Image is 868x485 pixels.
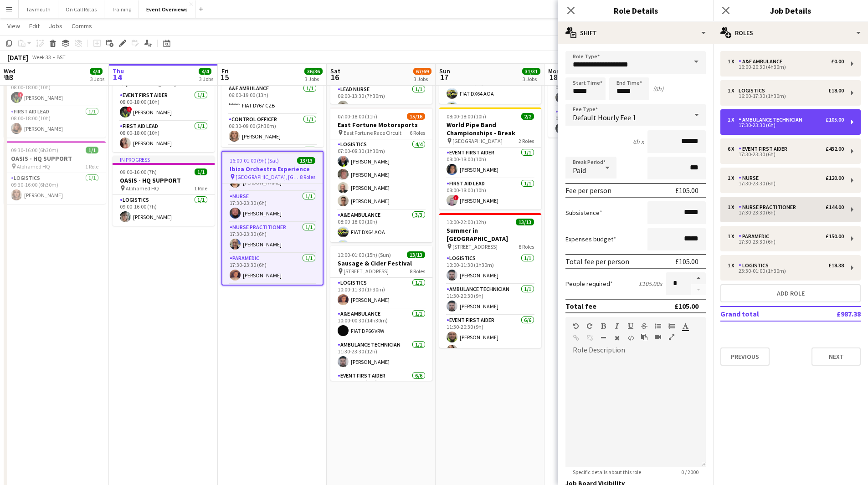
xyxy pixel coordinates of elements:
div: 17:30-23:30 (6h) [728,240,844,244]
span: 09:30-16:00 (6h30m) [11,147,58,153]
div: £105.00 [826,117,844,123]
a: Edit [26,20,43,32]
app-card-role: Paramedic1/117:30-23:30 (6h)[PERSON_NAME] [222,253,323,284]
span: Alphamed HQ [17,163,50,170]
div: 17:30-23:30 (6h) [728,210,844,215]
app-job-card: 08:00-18:00 (10h)2/2World Pipe Band Championships - Break [GEOGRAPHIC_DATA]2 RolesEvent First Aid... [548,36,650,138]
span: 2 Roles [519,138,534,144]
span: ! [18,92,23,97]
td: Grand total [720,306,806,321]
a: View [4,20,24,32]
app-card-role: Logistics1/109:00-16:00 (7h)[PERSON_NAME] [113,195,215,226]
app-card-role: First Aid Lead1/108:00-18:00 (10h)![PERSON_NAME] [548,107,650,138]
a: Comms [68,20,96,32]
span: 2/2 [521,113,534,120]
div: Ambulance Technician [739,117,806,123]
button: Fullscreen [668,333,675,341]
button: Previous [720,347,770,366]
app-job-card: 09:30-16:00 (6h30m)1/1OASIS - HQ SUPPORT Alphamed HQ1 RoleLogistics1/109:30-16:00 (6h30m)[PERSON_... [4,141,106,204]
span: 36/36 [304,68,323,75]
div: £105.00 [675,257,699,266]
app-job-card: 10:00-22:00 (12h)13/13Summer in [GEOGRAPHIC_DATA] [STREET_ADDRESS]8 RolesLogistics1/110:00-11:30 ... [439,213,541,348]
span: 15/16 [407,113,425,120]
app-job-card: 10:00-01:00 (15h) (Sun)13/13Sausage & Cider Festival [STREET_ADDRESS]8 RolesLogistics1/110:00-11:... [330,246,432,381]
h3: Summer in [GEOGRAPHIC_DATA] [439,226,541,243]
span: Thu [113,67,124,75]
div: 1 x [728,262,739,269]
span: Sat [330,67,340,75]
h3: Role Details [558,5,713,16]
span: 17 [438,72,450,82]
span: 08:00-18:00 (10h) [447,113,486,120]
span: 18 [547,72,560,82]
div: BST [56,54,66,61]
span: Edit [29,22,40,30]
app-card-role: First Aid Lead1/108:00-18:00 (10h)![PERSON_NAME] [439,179,541,209]
div: Event First Aider [739,146,791,152]
div: £144.00 [826,204,844,210]
div: Logistics [739,262,772,269]
span: Wed [4,67,15,75]
span: Alphamed HQ [126,185,159,192]
button: Text Color [682,322,688,330]
div: 17:30-23:30 (6h) [728,123,844,128]
span: 8 Roles [410,268,425,275]
h3: Ibiza Orchestra Experience [222,165,323,173]
button: Insert video [655,333,661,341]
app-card-role: A&E Ambulance3/308:00-18:00 (10h)FIAT DX64 AOAFIAT DX65 AAK [330,210,432,267]
button: Next [812,347,861,366]
button: Undo [573,322,579,330]
div: £432.00 [826,146,844,152]
span: Mon [548,67,560,75]
div: 3 Jobs [199,76,213,82]
div: 6h x [633,138,644,146]
div: 17:30-23:30 (6h) [728,152,844,157]
app-job-card: In progress08:00-18:00 (10h)2/2World Pipe Band Championships - Build [GEOGRAPHIC_DATA]2 RolesEven... [113,43,215,152]
label: Expenses budget [565,235,616,243]
button: HTML Code [627,334,634,342]
h3: OASIS - HQ SUPPORT [113,176,215,184]
span: 10:00-22:00 (12h) [447,219,486,225]
span: [GEOGRAPHIC_DATA] [452,138,503,144]
span: 4/4 [90,68,103,75]
div: 1 x [728,233,739,240]
app-card-role: A&E Ambulance1/106:00-19:00 (13h)FIAT DY67 CZB [221,83,324,114]
td: £987.38 [806,306,861,321]
div: Nurse Practitioner [739,204,800,210]
app-card-role: Event First Aider6/611:30-20:30 (9h)[PERSON_NAME][PERSON_NAME] [439,315,541,412]
div: 3 Jobs [414,76,431,82]
div: £18.38 [828,262,844,269]
div: Fee per person [565,186,611,195]
button: Ordered List [668,322,675,330]
div: [DATE] [7,53,28,62]
div: Total fee per person [565,257,629,266]
h3: OASIS - HQ SUPPORT [4,154,106,163]
app-card-role: Lead Nurse1/106:00-13:30 (7h30m)[PERSON_NAME] [330,84,432,115]
div: 17:30-23:30 (6h) [728,181,844,186]
div: 16:00-20:30 (4h30m) [728,65,844,69]
span: 1/1 [195,168,207,175]
span: Jobs [49,22,62,30]
app-job-card: 07:00-18:00 (11h)15/16East Fortune Motorsports East Fortune Race Circuit6 RolesLogistics4/407:00-... [330,107,432,242]
span: 16 [329,72,340,82]
app-card-role: Event First Aider1/108:00-18:00 (10h)![PERSON_NAME] [4,76,106,107]
span: 8 Roles [300,174,315,180]
app-card-role: Logistics1/109:30-16:00 (6h30m)[PERSON_NAME] [4,173,106,204]
span: Comms [72,22,92,30]
span: 0 / 2000 [674,469,706,475]
app-card-role: First Aid Lead1/108:00-18:00 (10h)[PERSON_NAME] [113,121,215,152]
div: £120.00 [826,175,844,181]
button: Italic [614,322,620,330]
app-job-card: 08:00-18:00 (10h)2/2World Pipe Band Championships - Break [GEOGRAPHIC_DATA]2 RolesEvent First Aid... [439,107,541,209]
div: Logistics [739,87,769,94]
app-card-role: Event First Aider3/3 [221,145,324,203]
span: 8 Roles [519,243,534,250]
button: Add role [720,284,861,302]
div: 23:30-01:00 (1h30m) [728,269,844,273]
span: 16:00-01:00 (9h) (Sat) [230,157,279,164]
button: Horizontal Line [600,334,606,342]
a: Jobs [45,20,66,32]
div: £0.00 [831,58,844,65]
